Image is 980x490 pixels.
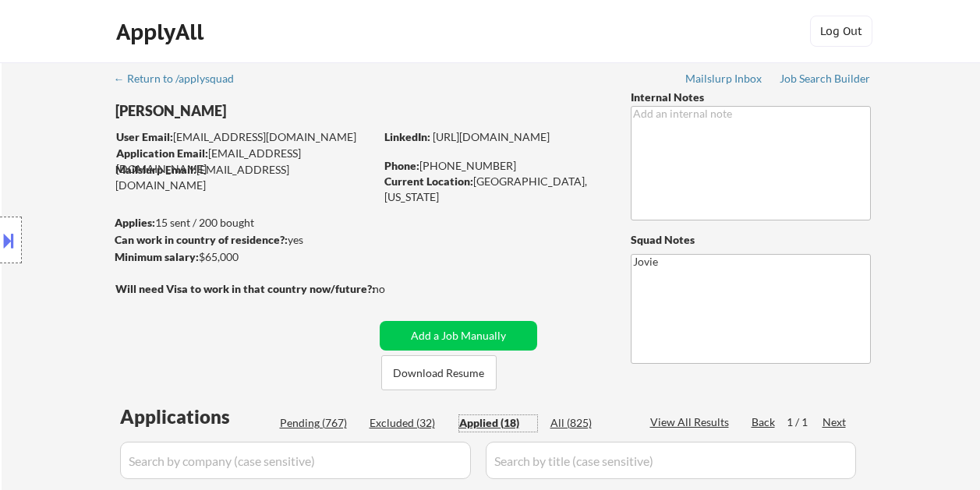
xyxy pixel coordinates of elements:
input: Search by company (case sensitive) [120,442,471,479]
a: ← Return to /applysquad [114,72,249,88]
a: Job Search Builder [780,72,871,88]
div: [GEOGRAPHIC_DATA], [US_STATE] [384,174,605,204]
div: ← Return to /applysquad [114,73,249,84]
div: Mailslurp Inbox [685,73,763,84]
div: Squad Notes [631,232,871,248]
button: Download Resume [381,355,497,390]
div: Back [752,414,777,430]
div: Internal Notes [631,90,871,105]
div: ApplyAll [116,19,208,45]
div: View All Results [650,414,734,430]
div: All (825) [550,415,628,431]
button: Add a Job Manually [380,321,537,351]
strong: LinkedIn: [384,130,430,143]
div: Applied (18) [459,415,537,431]
div: Pending (767) [280,415,358,431]
div: [PHONE_NUMBER] [384,158,605,174]
strong: Current Location: [384,174,473,188]
div: Excluded (32) [370,415,448,431]
input: Search by title (case sensitive) [486,442,856,479]
button: Log Out [810,16,872,47]
a: [URL][DOMAIN_NAME] [433,130,550,143]
div: 1 / 1 [787,414,823,430]
div: no [373,281,417,297]
div: Next [823,414,847,430]
div: Applications [120,407,274,426]
a: Mailslurp Inbox [685,72,763,88]
strong: Phone: [384,159,419,172]
div: Job Search Builder [780,73,871,84]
